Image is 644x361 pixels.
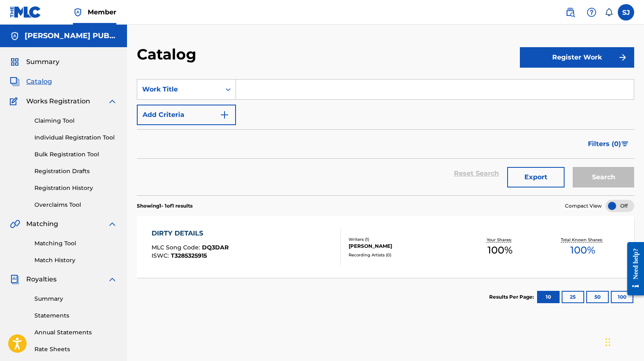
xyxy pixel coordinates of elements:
a: Matching Tool [34,239,117,248]
button: 10 [537,291,560,303]
img: search [565,7,575,17]
img: f7272a7cc735f4ea7f67.svg [618,53,628,62]
div: Recording Artists ( 0 ) [349,252,459,258]
img: expand [107,274,117,284]
img: filter [621,142,628,146]
div: Notifications [605,8,613,16]
img: Summary [10,57,20,67]
div: Work Title [142,85,216,94]
button: 25 [562,291,584,303]
div: Help [583,4,600,21]
a: Rate Sheets [34,345,117,354]
p: Showing 1 - 1 of 1 results [137,202,193,210]
span: Works Registration [26,96,90,106]
a: Match History [34,256,117,265]
p: Results Per Page: [489,293,536,301]
img: expand [107,96,117,106]
iframe: Resource Center [621,236,644,302]
img: Matching [10,219,20,229]
button: 50 [586,291,609,303]
p: Your Shares: [487,237,514,243]
button: Register Work [520,47,634,68]
div: Drag [605,330,610,354]
a: Statements [34,311,117,320]
a: DIRTY DETAILSMLC Song Code:DQ3DARISWC:T3285325915Writers (1)[PERSON_NAME]Recording Artists (0)You... [137,216,634,278]
div: DIRTY DETAILS [152,228,229,238]
span: 100 % [488,243,512,258]
a: Registration History [34,184,117,192]
div: User Menu [618,4,634,21]
img: Accounts [10,31,20,41]
form: Search Form [137,79,634,195]
span: Matching [26,219,58,229]
div: Writers ( 1 ) [349,236,459,242]
a: Overclaims Tool [34,201,117,209]
button: Export [507,167,565,187]
span: T3285325915 [171,252,207,259]
span: ISWC : [152,252,171,259]
button: Add Criteria [137,105,236,125]
img: help [587,7,596,17]
span: Filters ( 0 ) [588,139,621,149]
span: Summary [26,57,59,67]
img: Royalties [10,274,20,284]
a: Bulk Registration Tool [34,150,117,159]
span: Catalog [26,77,52,87]
a: Claiming Tool [34,117,117,125]
iframe: Chat Widget [603,322,644,361]
span: MLC Song Code : [152,244,202,251]
a: Registration Drafts [34,167,117,176]
h2: Catalog [137,45,200,64]
a: SummarySummary [10,57,59,67]
a: Public Search [562,4,578,21]
a: Individual Registration Tool [34,133,117,142]
h5: SHELLY JOHNSON PUBLISHING [25,31,117,41]
div: [PERSON_NAME] [349,242,459,250]
img: Works Registration [10,96,20,106]
span: DQ3DAR [202,244,229,251]
button: 100 [611,291,633,303]
span: Member [88,7,116,17]
a: Summary [34,295,117,303]
span: 100 % [570,243,595,258]
span: Compact View [565,202,602,210]
img: expand [107,219,117,229]
span: Royalties [26,274,57,284]
a: CatalogCatalog [10,77,52,87]
img: MLC Logo [10,6,41,18]
img: 9d2ae6d4665cec9f34b9.svg [220,110,229,120]
p: Total Known Shares: [561,237,605,243]
img: Catalog [10,77,20,87]
img: Top Rightsholder [73,7,83,17]
a: Annual Statements [34,328,117,337]
button: Filters (0) [583,134,634,154]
